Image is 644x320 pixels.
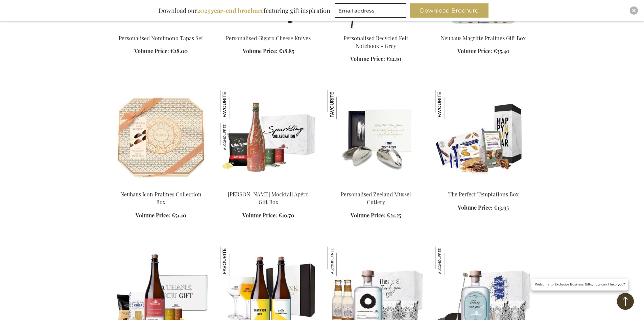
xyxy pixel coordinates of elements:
span: €19.70 [279,212,294,219]
span: €13.95 [494,204,509,211]
a: [PERSON_NAME] Mocktail Apéro Gift Box [228,191,309,206]
a: Volume Price: €28.00 [134,47,188,55]
img: Dame Jeanne Beer Mocktail Apéro Gift Box [220,90,317,185]
a: The Perfect Temptations Box [448,191,519,198]
a: The Perfect Temptations Box The Perfect Temptations Box [435,182,532,189]
img: Personalised Zeeland Mussel Cutlery [328,90,424,185]
img: Dame Jeanne Beer Mocktail Apéro Gift Box [220,123,249,152]
a: Dame Jeanne Beer Mocktail Apéro Gift Box Dame Jeanne Beer Mocktail Apéro Gift Box Dame Jeanne Bee... [220,182,317,189]
img: Close [632,8,636,13]
div: Close [630,6,638,15]
span: €28.00 [170,47,188,55]
a: Personalised Recycled Felt Notebook - Grey [328,26,424,33]
span: €35.40 [494,47,509,55]
img: Personalised Brut Beer Duo Set [220,247,249,276]
b: 2025 year-end brochure [197,6,264,15]
div: Download our featuring gift inspiration [156,3,333,18]
a: Neuhaus Icon Pralines Collection Box [120,191,201,206]
a: Volume Price: €13.95 [458,204,509,212]
img: Personalised Zeeland Mussel Cutlery [328,90,357,119]
a: Personalised Zeeland Mussel Cutlery [341,191,411,206]
img: Personalised Non-Alcoholic Gin & Ginger Beer Set [328,247,357,276]
span: Volume Price: [457,47,492,55]
span: Volume Price: [134,47,169,55]
input: Email address [335,3,406,18]
a: Personalised Gigaro Cheese Knives [220,26,317,33]
img: The Perfect Temptations Box [435,90,532,185]
img: The Perfect Temptations Box [435,90,464,119]
a: Personalised Nomimono Tapas Set [119,35,203,42]
a: Neuhaus Icon Pralines Collection Box - Exclusive Business Gifts [113,182,209,189]
img: Personalised Non-Alcholic Gin Essenstials Set [435,247,464,276]
img: Dame Jeanne Beer Mocktail Apéro Gift Box [220,90,249,119]
span: Volume Price: [350,55,385,62]
a: Neuhaus Magritte Pralines Gift Box [441,35,526,42]
span: €51.10 [172,212,186,219]
a: Volume Price: €12.10 [350,55,401,63]
span: Volume Price: [242,212,277,219]
span: €21.25 [387,212,401,219]
span: Volume Price: [351,212,385,219]
a: Volume Price: €19.70 [242,212,294,219]
a: Volume Price: €51.10 [136,212,186,219]
img: Neuhaus Icon Pralines Collection Box - Exclusive Business Gifts [113,90,209,185]
span: Volume Price: [243,47,278,55]
span: Volume Price: [136,212,170,219]
span: €12.10 [386,55,401,62]
a: Neuhaus Magritte Pralines Gift Box [435,26,532,33]
a: Volume Price: €21.25 [351,212,401,219]
span: Volume Price: [458,204,493,211]
a: Volume Price: €18.85 [243,47,294,55]
a: Volume Price: €35.40 [457,47,509,55]
span: €18.85 [279,47,294,55]
button: Download Brochure [410,3,488,18]
a: Personalised Gigaro Cheese Knives [226,35,311,42]
a: Personalised Recycled Felt Notebook - Grey [343,35,408,49]
a: Personalised Nomimono Tapas Set [113,26,209,33]
a: Personalised Zeeland Mussel Cutlery Personalised Zeeland Mussel Cutlery [328,182,424,189]
form: marketing offers and promotions [335,3,408,20]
